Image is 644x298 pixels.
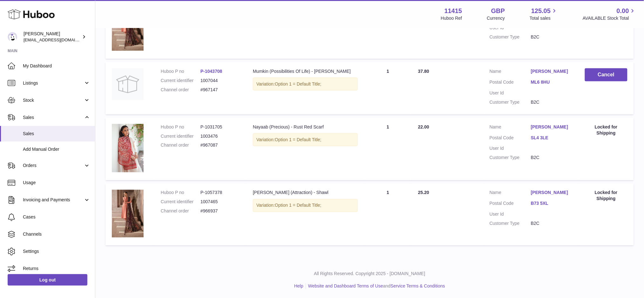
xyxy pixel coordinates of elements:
dd: 1007465 [200,199,240,205]
dt: Postal Code [490,201,531,208]
span: [EMAIL_ADDRESS][DOMAIN_NAME] [24,37,93,42]
a: ML6 8HU [531,79,572,85]
dd: B2C [531,221,572,227]
img: 6_6c3e96ca-3d9a-418e-a64c-a8cf91a613b2.jpg [112,124,144,172]
dd: #967087 [200,142,240,149]
span: 22.00 [418,124,429,129]
span: Listings [23,80,84,86]
span: 37.80 [418,69,429,74]
dt: Channel order [161,208,200,214]
dd: B2C [531,99,572,105]
div: Variation: [253,133,358,146]
span: Returns [23,266,90,272]
dd: P-1031705 [200,124,240,130]
div: Locked for Shipping [585,124,627,136]
dt: Huboo P no [161,68,200,74]
dt: Name [490,190,531,198]
img: 12.webp [112,190,144,238]
span: Orders [23,163,84,169]
td: 1 [364,62,412,115]
div: Huboo Ref [441,15,462,21]
dd: #967147 [200,87,240,93]
dt: Current identifier [161,199,200,205]
dt: Current identifier [161,133,200,139]
a: Website and Dashboard Terms of Use [308,284,383,289]
dt: User Id [490,146,531,152]
dd: P-1057378 [200,190,240,196]
dd: B2C [531,34,572,40]
li: and [306,283,445,289]
span: Option 1 = Default Title; [275,81,322,87]
a: [PERSON_NAME] [531,124,572,130]
strong: 11415 [444,7,462,15]
span: Usage [23,180,90,186]
dt: Postal Code [490,79,531,87]
div: Variation: [253,199,358,212]
span: Invoicing and Payments [23,197,84,203]
dt: Huboo P no [161,124,200,130]
dd: 1007044 [200,78,240,84]
dd: #966937 [200,208,240,214]
a: 0.00 AVAILABLE Stock Total [583,7,636,21]
span: 25.20 [418,190,429,195]
a: Log out [8,274,87,286]
button: Cancel [585,68,627,81]
span: 0.00 [617,7,629,15]
span: Channels [23,231,90,237]
span: Sales [23,114,84,121]
dd: 1003476 [200,133,240,139]
span: 125.05 [531,7,551,15]
a: B73 5XL [531,201,572,207]
dt: Name [490,124,531,132]
a: Help [294,284,303,289]
td: 1 [364,184,412,246]
dt: Customer Type [490,155,531,161]
div: Currency [487,15,505,21]
div: Mumkin (Possibilities Of Life) - [PERSON_NAME] [253,68,358,74]
div: [PERSON_NAME] [24,31,81,43]
div: Nayaab (Precious) - Rust Red Scarf [253,124,358,130]
dt: Name [490,68,531,76]
dd: B2C [531,155,572,161]
img: care@shopmanto.uk [8,32,17,42]
span: AVAILABLE Stock Total [583,15,636,21]
span: Stock [23,97,84,103]
strong: GBP [491,7,505,15]
dt: Current identifier [161,78,200,84]
dt: Huboo P no [161,190,200,196]
img: no-photo.jpg [112,68,144,100]
dt: Postal Code [490,135,531,142]
p: All Rights Reserved. Copyright 2025 - [DOMAIN_NAME] [100,271,639,277]
span: Total sales [530,15,558,21]
div: Variation: [253,78,358,91]
dt: User Id [490,211,531,218]
span: Settings [23,248,90,254]
span: Cases [23,214,90,220]
span: Add Manual Order [23,146,90,152]
dt: Channel order [161,87,200,93]
dt: User Id [490,90,531,96]
a: [PERSON_NAME] [531,68,572,74]
div: Locked for Shipping [585,190,627,202]
span: Sales [23,131,90,137]
dt: Customer Type [490,99,531,105]
a: P-1043708 [200,69,222,74]
a: Service Terms & Conditions [390,284,445,289]
div: [PERSON_NAME] (Attraction) - Shawl [253,190,358,196]
dt: Customer Type [490,34,531,40]
span: Option 1 = Default Title; [275,203,322,208]
a: [PERSON_NAME] [531,190,572,196]
span: My Dashboard [23,63,90,69]
dt: Channel order [161,142,200,149]
td: 1 [364,118,412,180]
a: 125.05 Total sales [530,7,558,21]
span: Option 1 = Default Title; [275,137,322,142]
dt: Customer Type [490,221,531,227]
a: SL4 3LE [531,135,572,141]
